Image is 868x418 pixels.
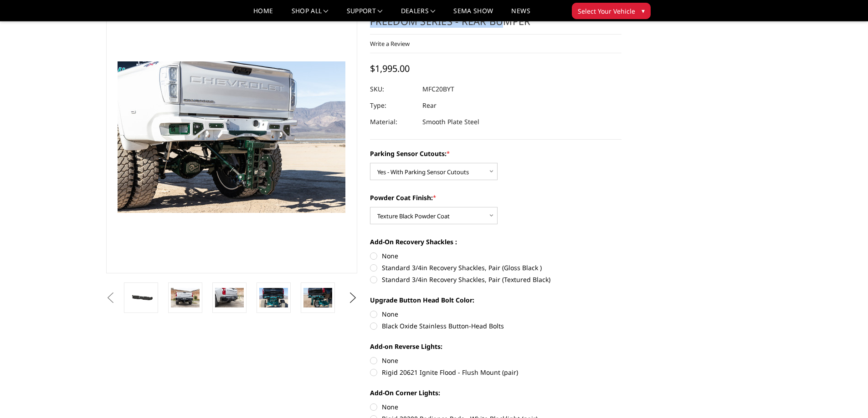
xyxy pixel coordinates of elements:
[253,8,273,21] a: Home
[370,356,621,365] label: None
[370,388,621,398] label: Add-On Corner Lights:
[303,288,332,307] img: 2020-2025 Chevrolet / GMC 2500-3500 - Freedom Series - Rear Bumper
[370,237,621,247] label: Add-On Recovery Shackles :
[370,251,621,261] label: None
[370,309,621,319] label: None
[370,114,416,130] dt: Material:
[578,6,635,16] span: Select Your Vehicle
[292,8,329,21] a: shop all
[401,8,436,21] a: Dealers
[422,97,437,114] dd: Rear
[370,402,621,412] label: None
[422,114,479,130] dd: Smooth Plate Steel
[106,0,358,273] a: 2020-2025 Chevrolet / GMC 2500-3500 - Freedom Series - Rear Bumper
[370,40,410,48] a: Write a Review
[370,97,416,114] dt: Type:
[370,342,621,351] label: Add-on Reverse Lights:
[259,288,288,307] img: 2020-2025 Chevrolet / GMC 2500-3500 - Freedom Series - Rear Bumper
[511,8,530,21] a: News
[642,6,645,15] span: ▾
[370,321,621,331] label: Black Oxide Stainless Button-Head Bolts
[370,275,621,284] label: Standard 3/4in Recovery Shackles, Pair (Textured Black)
[370,295,621,305] label: Upgrade Button Head Bolt Color:
[104,291,118,305] button: Previous
[370,368,621,377] label: Rigid 20621 Ignite Flood - Flush Mount (pair)
[422,81,454,97] dd: MFC20BYT
[347,8,383,21] a: Support
[370,149,621,158] label: Parking Sensor Cutouts:
[453,8,493,21] a: SEMA Show
[822,374,868,418] iframe: Chat Widget
[346,291,360,305] button: Next
[572,3,651,19] button: Select Your Vehicle
[370,263,621,272] label: Standard 3/4in Recovery Shackles, Pair (Gloss Black )
[171,288,200,307] img: 2020-2025 Chevrolet / GMC 2500-3500 - Freedom Series - Rear Bumper
[215,288,244,307] img: 2020-2025 Chevrolet / GMC 2500-3500 - Freedom Series - Rear Bumper
[370,81,416,97] dt: SKU:
[370,62,410,75] span: $1,995.00
[370,193,621,202] label: Powder Coat Finish:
